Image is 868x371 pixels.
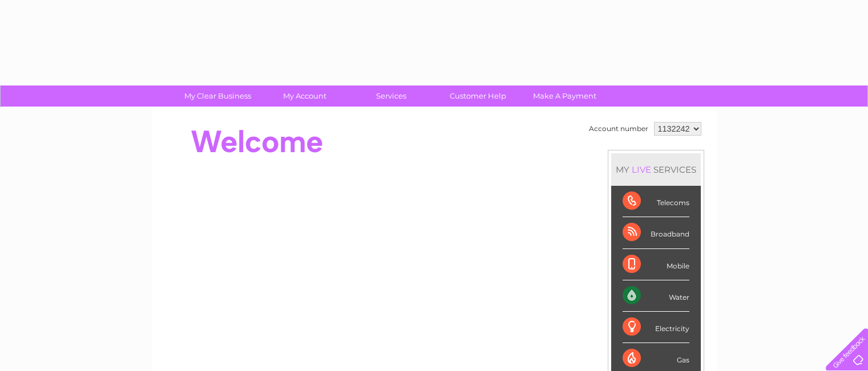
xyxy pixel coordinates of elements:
a: My Clear Business [171,85,265,107]
a: My Account [257,85,352,107]
div: Broadband [623,217,689,248]
a: Services [344,85,438,107]
div: Telecoms [623,186,689,217]
div: Water [623,280,689,312]
div: Electricity [623,312,689,343]
div: LIVE [629,164,653,175]
td: Account number [586,119,651,138]
a: Customer Help [431,85,525,107]
div: Mobile [623,249,689,280]
a: Make A Payment [518,85,612,107]
div: MY SERVICES [611,153,701,186]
